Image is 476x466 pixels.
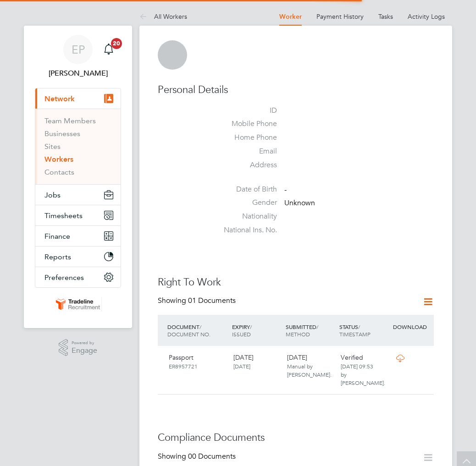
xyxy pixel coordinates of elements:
span: DOCUMENT NO. [167,330,210,338]
span: / [199,323,201,330]
div: [DATE] [230,350,283,373]
div: EXPIRY [230,318,283,342]
button: Jobs [35,185,121,205]
span: Powered by [72,339,97,347]
button: Finance [35,226,121,246]
h3: Personal Details [158,83,434,97]
span: 20 [111,38,122,49]
span: EP [72,44,85,55]
a: Activity Logs [408,12,445,21]
div: SUBMITTED [283,318,337,342]
span: 00 Documents [188,452,236,461]
span: Timesheets [44,211,83,220]
button: Reports [35,247,121,267]
button: Network [35,88,121,109]
img: tradelinerecruitment-logo-retina.png [54,297,102,312]
nav: Main navigation [24,26,132,328]
a: Powered byEngage [59,339,98,356]
h3: Compliance Documents [158,431,434,444]
div: Showing [158,296,238,306]
button: Preferences [35,267,121,287]
span: [DATE] [233,362,250,370]
div: [DATE] [283,350,337,382]
span: METHOD [286,330,310,338]
span: Ellie Page [35,68,121,79]
a: EP[PERSON_NAME] [35,35,121,79]
span: by [PERSON_NAME]. [341,371,385,386]
div: Network [35,109,121,184]
span: ISSUED [232,330,251,338]
span: Verified [341,353,363,362]
h3: Right To Work [158,276,434,289]
span: / [250,323,252,330]
button: Timesheets [35,205,121,225]
label: Home Phone [213,133,277,143]
a: Businesses [44,129,80,138]
label: Email [213,147,277,156]
span: Jobs [44,191,61,199]
span: Reports [44,252,71,261]
span: Network [44,94,75,103]
span: Unknown [284,199,315,208]
span: ER8957721 [169,362,198,370]
a: Team Members [44,116,96,125]
label: Date of Birth [213,185,277,194]
span: / [358,323,360,330]
div: Passport [165,350,230,373]
a: Sites [44,142,61,151]
a: Workers [44,155,73,164]
a: Go to home page [35,297,121,312]
a: Tasks [378,12,393,21]
a: 20 [100,35,118,64]
a: All Workers [139,12,187,21]
span: 01 Documents [188,296,236,305]
span: TIMESTAMP [339,330,371,338]
a: Contacts [44,168,74,176]
span: - [284,185,287,194]
div: DOCUMENT [165,318,230,342]
a: Payment History [316,12,364,21]
span: / [316,323,318,330]
label: ID [213,106,277,115]
div: STATUS [337,318,391,342]
label: Mobile Phone [213,119,277,129]
a: Worker [279,13,302,21]
div: DOWNLOAD [391,318,434,335]
label: Address [213,160,277,170]
span: Finance [44,232,70,241]
span: [DATE] 09:53 [341,362,373,370]
label: Gender [213,198,277,208]
span: Manual by [PERSON_NAME]. [287,362,332,378]
div: Showing [158,452,238,461]
label: Nationality [213,212,277,221]
span: Engage [72,347,97,355]
span: Preferences [44,273,84,282]
label: National Ins. No. [213,225,277,235]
